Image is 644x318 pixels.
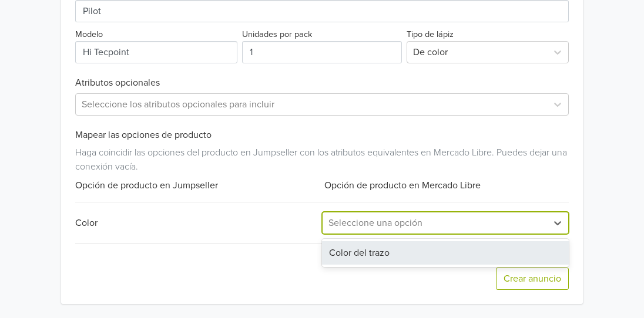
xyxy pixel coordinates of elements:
div: Color del trazo [322,241,569,265]
div: Opción de producto en Mercado Libre [322,178,569,192]
button: Crear anuncio [496,268,569,290]
div: Color [75,216,322,230]
label: Tipo de lápiz [407,28,454,41]
label: Unidades por pack [242,28,312,41]
div: Opción de producto en Jumpseller [75,178,322,192]
label: Modelo [75,28,103,41]
h6: Mapear las opciones de producto [75,130,569,141]
div: Haga coincidir las opciones del producto en Jumpseller con los atributos equivalentes en Mercado ... [75,141,569,174]
h6: Atributos opcionales [75,77,569,89]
